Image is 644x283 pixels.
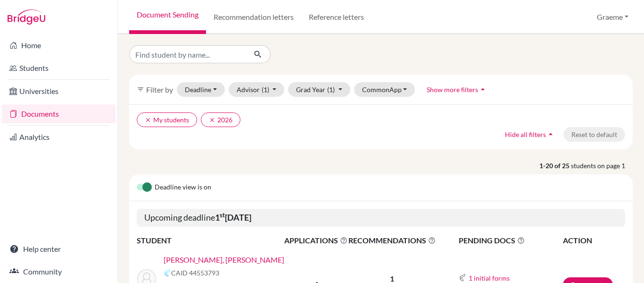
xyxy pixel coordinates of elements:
[171,268,219,278] span: CAID 44553793
[571,161,633,171] span: students on page 1
[288,82,350,97] button: Grad Year(1)
[164,269,171,277] img: Common App logo
[427,86,478,94] span: Show more filters
[262,86,269,94] span: (1)
[137,234,284,247] th: STUDENT
[137,209,625,227] h5: Upcoming deadline
[419,82,495,97] button: Show more filtersarrow_drop_up
[546,129,555,139] i: arrow_drop_up
[209,117,215,123] i: clear
[164,254,284,266] a: [PERSON_NAME], [PERSON_NAME]
[354,82,415,97] button: CommonApp
[459,235,562,246] span: PENDING DOCS
[563,127,625,142] button: Reset to default
[459,274,466,282] img: Common App logo
[497,127,563,142] button: Hide all filtersarrow_drop_up
[593,8,633,26] button: Graeme
[539,161,571,171] strong: 1-20 of 25
[201,112,240,127] button: clear2026
[137,112,197,127] button: clearMy students
[229,82,285,97] button: Advisor(1)
[505,130,546,138] span: Hide all filters
[137,86,144,93] i: filter_list
[562,234,625,247] th: ACTION
[145,117,151,123] i: clear
[2,262,116,281] a: Community
[478,85,487,94] i: arrow_drop_up
[129,45,246,63] input: Find student by name...
[348,235,436,246] span: RECOMMENDATIONS
[177,82,225,97] button: Deadline
[327,86,335,94] span: (1)
[2,128,116,146] a: Analytics
[2,59,116,77] a: Students
[2,36,116,55] a: Home
[8,9,45,25] img: Bridge-U
[220,211,225,219] sup: st
[2,240,116,258] a: Help center
[215,212,251,223] b: 1 [DATE]
[284,235,347,246] span: APPLICATIONS
[155,182,211,193] span: Deadline view is on
[146,85,173,94] span: Filter by
[2,104,116,123] a: Documents
[2,82,116,101] a: Universities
